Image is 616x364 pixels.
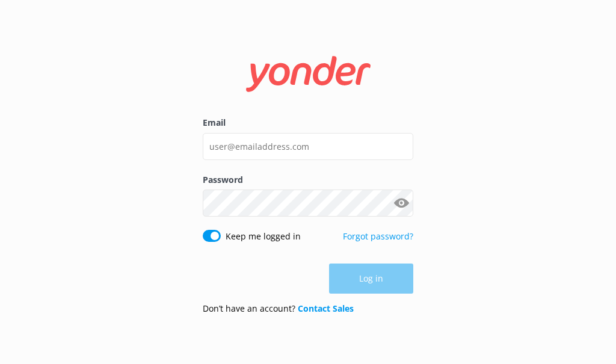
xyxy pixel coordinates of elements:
button: Show password [389,191,413,215]
p: Don’t have an account? [203,302,354,315]
a: Forgot password? [343,230,413,242]
a: Contact Sales [298,303,354,314]
label: Keep me logged in [226,230,301,243]
label: Email [203,116,413,129]
label: Password [203,173,413,187]
input: user@emailaddress.com [203,133,413,160]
